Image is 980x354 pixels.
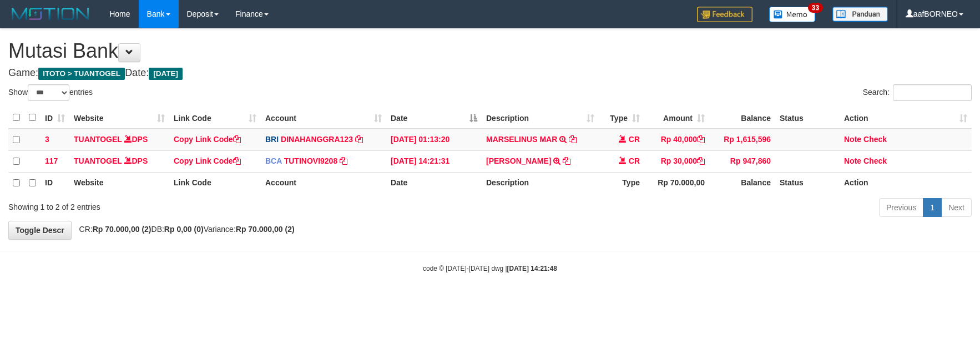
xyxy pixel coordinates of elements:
label: Show entries [8,84,93,101]
img: Feedback.jpg [697,7,752,22]
th: Action [840,172,972,194]
span: CR: DB: Variance: [74,225,295,234]
a: TUANTOGEL [74,156,122,165]
a: Copy EDI SUSANTO to clipboard [563,156,570,165]
a: Copy TUTINOVI9208 to clipboard [340,156,347,165]
span: BRI [265,135,279,144]
th: Description: activate to sort column ascending [482,107,599,129]
span: [DATE] [149,68,183,80]
h1: Mutasi Bank [8,40,972,62]
span: BCA [265,156,282,165]
span: 33 [808,3,823,13]
a: [PERSON_NAME] [486,156,551,165]
img: Button%20Memo.svg [769,7,816,22]
a: Copy Rp 30,000 to clipboard [697,156,705,165]
a: Previous [879,198,923,217]
th: Type [599,172,644,194]
span: ITOTO > TUANTOGEL [38,68,125,80]
th: Balance [709,107,775,129]
a: Copy MARSELINUS MAR to clipboard [569,135,577,144]
small: code © [DATE]-[DATE] dwg | [423,265,557,272]
a: Copy DINAHANGGRA123 to clipboard [355,135,363,144]
div: Showing 1 to 2 of 2 entries [8,197,400,213]
a: TUTINOVI9208 [284,156,337,165]
th: Website: activate to sort column ascending [69,107,169,129]
a: MARSELINUS MAR [486,135,557,144]
td: Rp 30,000 [644,150,709,172]
th: Website [69,172,169,194]
td: Rp 40,000 [644,129,709,151]
span: 117 [45,156,58,165]
span: CR [629,135,640,144]
th: Description [482,172,599,194]
strong: Rp 70.000,00 (2) [236,225,295,234]
a: Copy Link Code [174,135,241,144]
th: Account: activate to sort column ascending [261,107,386,129]
a: 1 [923,198,942,217]
span: 3 [45,135,49,144]
a: Note [844,135,861,144]
a: Toggle Descr [8,221,72,240]
td: [DATE] 01:13:20 [386,129,482,151]
td: DPS [69,150,169,172]
a: DINAHANGGRA123 [281,135,353,144]
th: ID [41,172,69,194]
th: Status [775,107,840,129]
td: Rp 1,615,596 [709,129,775,151]
a: Note [844,156,861,165]
strong: Rp 70.000,00 (2) [93,225,151,234]
td: [DATE] 14:21:31 [386,150,482,172]
a: Copy Link Code [174,156,241,165]
strong: [DATE] 14:21:48 [507,265,557,272]
th: ID: activate to sort column ascending [41,107,69,129]
select: Showentries [28,84,69,101]
label: Search: [863,84,972,101]
th: Amount: activate to sort column ascending [644,107,709,129]
img: MOTION_logo.png [8,6,93,22]
th: Action: activate to sort column ascending [840,107,972,129]
input: Search: [893,84,972,101]
strong: Rp 0,00 (0) [164,225,204,234]
td: Rp 947,860 [709,150,775,172]
th: Link Code: activate to sort column ascending [169,107,261,129]
th: Account [261,172,386,194]
th: Status [775,172,840,194]
th: Balance [709,172,775,194]
a: Copy Rp 40,000 to clipboard [697,135,705,144]
a: TUANTOGEL [74,135,122,144]
th: Type: activate to sort column ascending [599,107,644,129]
span: CR [629,156,640,165]
td: DPS [69,129,169,151]
a: Check [863,156,887,165]
th: Date [386,172,482,194]
th: Rp 70.000,00 [644,172,709,194]
h4: Game: Date: [8,68,972,79]
img: panduan.png [832,7,888,22]
th: Date: activate to sort column descending [386,107,482,129]
a: Check [863,135,887,144]
th: Link Code [169,172,261,194]
a: Next [941,198,972,217]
